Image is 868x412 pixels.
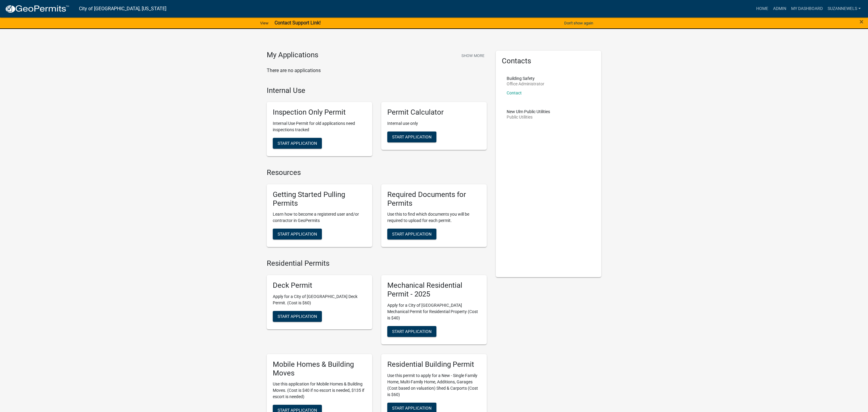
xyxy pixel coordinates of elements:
[387,108,481,117] h5: Permit Calculator
[273,293,366,306] p: Apply for a City of [GEOGRAPHIC_DATA] Deck Permit. (Cost is $60)
[789,3,825,14] a: My Dashboard
[771,3,789,14] a: Admin
[507,76,544,81] p: Building Safety
[275,20,321,26] strong: Contact Support Link!
[278,232,317,236] span: Start Application
[267,259,487,268] h4: Residential Permits
[507,109,550,114] p: New Ulm Public Utilities
[273,311,322,322] button: Start Application
[392,135,432,139] span: Start Application
[754,3,771,14] a: Home
[860,17,863,26] span: ×
[267,86,487,95] h4: Internal Use
[562,18,596,28] button: Don't show again
[502,57,595,65] h5: Contacts
[387,229,436,239] button: Start Application
[267,168,487,177] h4: Resources
[273,281,366,290] h5: Deck Permit
[392,232,432,236] span: Start Application
[387,326,436,337] button: Start Application
[387,281,481,299] h5: Mechanical Residential Permit - 2025
[273,381,366,400] p: Use this application for Mobile Homes & Building Moves. (Cost is $40 if no escort is needed, $135...
[267,51,318,60] h4: My Applications
[825,3,863,14] a: SuzanneWels
[507,115,550,119] p: Public Utilities
[392,329,432,334] span: Start Application
[507,82,544,86] p: Office Administrator
[273,120,366,133] p: Internal Use Permit for old applications need inspections tracked
[387,372,481,398] p: Use this permit to apply for a New - Single Family Home, Multi-Family Home, Additions, Garages (C...
[507,90,522,95] a: Contact
[273,138,322,149] button: Start Application
[387,132,436,142] button: Start Application
[267,67,487,74] p: There are no applications
[278,314,317,319] span: Start Application
[387,120,481,127] p: Internal use only
[387,302,481,321] p: Apply for a City of [GEOGRAPHIC_DATA] Mechanical Permit for Residential Property (Cost is $40)
[392,405,432,410] span: Start Application
[273,108,366,117] h5: Inspection Only Permit
[387,190,481,208] h5: Required Documents for Permits
[79,4,166,14] a: City of [GEOGRAPHIC_DATA], [US_STATE]
[387,360,481,369] h5: Residential Building Permit
[387,211,481,224] p: Use this to find which documents you will be required to upload for each permit.
[860,18,863,25] button: Close
[278,141,317,146] span: Start Application
[459,51,487,61] button: Show More
[273,360,366,378] h5: Mobile Homes & Building Moves
[273,190,366,208] h5: Getting Started Pulling Permits
[258,18,271,28] a: View
[273,211,366,224] p: Learn how to become a registered user and/or contractor in GeoPermits
[273,229,322,239] button: Start Application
